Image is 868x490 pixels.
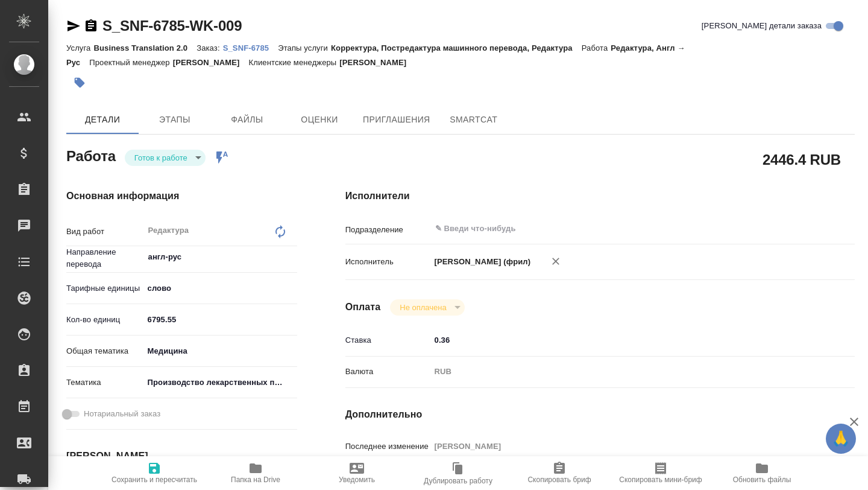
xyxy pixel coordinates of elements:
[74,112,131,127] span: Детали
[66,246,143,270] p: Направление перевода
[66,449,297,463] h4: [PERSON_NAME]
[826,424,856,454] button: 🙏
[66,19,81,33] button: Скопировать ссылку для ЯМессенджера
[610,456,711,490] button: Скопировать мини-бриф
[445,112,503,127] span: SmartCat
[331,43,582,52] p: Корректура, Постредактура машинного перевода, Редактура
[173,58,249,67] p: [PERSON_NAME]
[218,112,276,127] span: Файлы
[66,69,93,96] button: Добавить тэг
[345,366,430,378] p: Валюта
[143,311,297,328] input: ✎ Введи что-нибудь
[93,43,197,52] p: Business Translation 2.0
[806,227,808,230] button: Open
[733,476,791,484] span: Обновить файлы
[146,112,204,127] span: Этапы
[396,302,450,313] button: Не оплачена
[278,43,331,52] p: Этапы услуги
[509,456,610,490] button: Скопировать бриф
[582,43,611,52] p: Работа
[407,456,509,490] button: Дублировать работу
[197,43,222,52] p: Заказ:
[711,456,813,490] button: Обновить файлы
[66,282,143,294] p: Тарифные единицы
[249,58,340,67] p: Клиентские менеджеры
[66,226,143,238] p: Вид работ
[205,456,306,490] button: Папка на Drive
[66,314,143,326] p: Кол-во единиц
[66,189,297,203] h4: Основная информация
[143,341,297,361] div: Медицина
[66,43,93,52] p: Услуга
[291,112,348,127] span: Оценки
[619,476,702,484] span: Скопировать мини-бриф
[345,189,855,203] h4: Исполнители
[223,43,278,52] p: S_SNF-6785
[104,456,205,490] button: Сохранить и пересчитать
[390,299,464,316] div: Готов к работе
[542,248,569,275] button: Удалить исполнителя
[102,17,242,34] a: S_SNF-6785-WK-009
[345,256,430,268] p: Исполнитель
[345,224,430,236] p: Подразделение
[345,441,430,453] p: Последнее изменение
[831,426,851,451] span: 🙏
[112,476,197,484] span: Сохранить и пересчитать
[434,221,769,236] input: ✎ Введи что-нибудь
[430,331,813,349] input: ✎ Введи что-нибудь
[66,377,143,389] p: Тематика
[345,334,430,346] p: Ставка
[306,456,407,490] button: Уведомить
[84,19,98,33] button: Скопировать ссылку
[339,58,415,67] p: [PERSON_NAME]
[143,278,297,299] div: слово
[430,437,813,455] input: Пустое поле
[430,361,813,382] div: RUB
[231,476,280,484] span: Папка на Drive
[430,256,531,268] p: [PERSON_NAME] (фрил)
[345,407,855,422] h4: Дополнительно
[345,300,381,314] h4: Оплата
[131,153,191,163] button: Готов к работе
[125,150,206,166] div: Готов к работе
[84,408,160,420] span: Нотариальный заказ
[223,42,278,52] a: S_SNF-6785
[143,372,297,393] div: Производство лекарственных препаратов
[424,477,492,485] span: Дублировать работу
[66,345,143,357] p: Общая тематика
[339,476,375,484] span: Уведомить
[527,476,591,484] span: Скопировать бриф
[89,58,172,67] p: Проектный менеджер
[763,149,841,170] h2: 2446.4 RUB
[66,144,116,166] h2: Работа
[702,20,822,32] span: [PERSON_NAME] детали заказа
[291,256,293,258] button: Open
[363,112,430,127] span: Приглашения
